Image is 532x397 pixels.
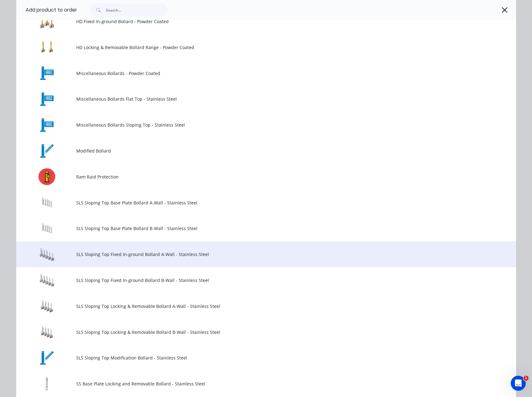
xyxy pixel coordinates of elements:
[76,70,428,77] span: Miscellaneous Bollards - Powder Coated
[76,225,428,232] span: SLS Sloping Top Base Plate Bollard B-Wall - Stainless Steel
[76,251,428,258] span: SLS Sloping Top Fixed In-ground Bollard A-Wall - Stainless Steel
[76,354,428,361] span: SLS Sloping Top Modification Bollard - Stainless Steel
[76,18,428,25] span: HD Fixed In-ground Bollard - Powder Coated
[76,277,428,284] span: SLS Sloping Top Fixed In-ground Bollard B-Wall - Stainless Steel
[76,122,428,128] span: Miscellaneous Bollards Sloping Top - Stainless Steel
[76,148,428,154] span: Modified Bollard
[76,44,428,51] span: HD Locking & Removable Bollard Range - Powder Coated
[524,376,529,381] span: 1
[76,173,428,180] span: Ram Raid Protection
[106,4,168,16] input: Search...
[76,380,428,387] span: SS Base Plate Locking and Removable Bollard - Stainless Steel
[76,329,428,335] span: SLS Sloping Top Locking & Removable Bollard B-Wall - Stainless Steel
[511,376,526,391] iframe: Intercom live chat
[76,199,428,206] span: SLS Sloping Top Base Plate Bollard A-Wall - Stainless Steel
[76,303,428,309] span: SLS Sloping Top Locking & Removable Bollard A-Wall - Stainless Steel
[76,96,428,102] span: Miscellaneous Bollards Flat Top - Stainless Steel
